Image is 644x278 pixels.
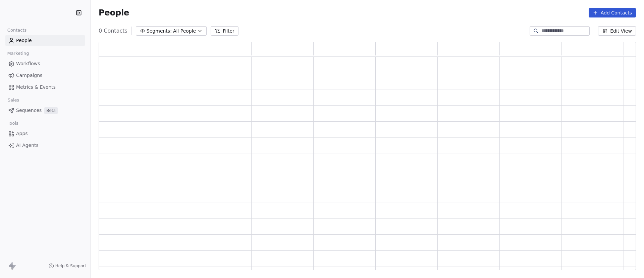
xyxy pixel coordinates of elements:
button: Add Contacts [589,8,636,17]
span: Contacts [4,25,30,35]
span: Apps [16,130,28,137]
span: Tools [5,118,21,128]
span: AI Agents [16,142,39,149]
span: Sales [5,95,22,105]
span: Marketing [4,48,32,58]
span: Metrics & Events [16,84,56,91]
span: Sequences [16,107,42,114]
button: Edit View [598,26,636,36]
a: Apps [5,128,85,139]
a: People [5,35,85,46]
button: Filter [211,26,238,36]
span: Help & Support [55,263,86,269]
a: Help & Support [49,263,86,269]
a: SequencesBeta [5,105,85,116]
span: People [16,37,32,44]
a: Workflows [5,58,85,69]
span: People [99,8,129,18]
span: Workflows [16,60,40,67]
a: AI Agents [5,140,85,151]
span: Beta [44,107,58,114]
a: Campaigns [5,70,85,81]
span: Segments: [147,28,172,35]
a: Metrics & Events [5,82,85,93]
span: Campaigns [16,72,42,79]
span: 0 Contacts [99,27,127,35]
span: All People [173,28,196,35]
